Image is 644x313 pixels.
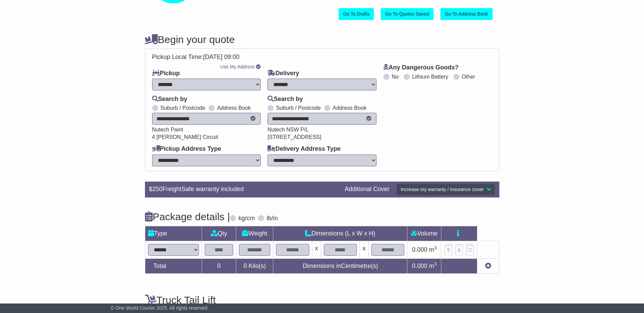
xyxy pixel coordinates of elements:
div: Additional Cover [341,186,393,193]
button: Increase my warranty / insurance cover [396,184,495,195]
td: Weight [236,226,273,241]
td: Total [145,258,202,273]
label: kg/cm [238,215,255,222]
td: Kilo(s) [236,258,273,273]
label: Address Book [217,105,251,111]
span: © One World Courier 2025. All rights reserved. [111,305,209,311]
a: Add new item [485,263,491,269]
span: m [429,263,437,269]
a: Use My Address [220,64,255,69]
span: 0.000 [412,246,427,253]
label: Delivery Address Type [268,145,341,153]
span: Nutech Paint [152,127,183,132]
td: 0 [202,258,236,273]
h4: Package details | [145,211,230,222]
label: Suburb / Postcode [161,105,205,111]
span: [DATE] 09:00 [203,54,240,60]
span: Increase my warranty / insurance cover [401,187,483,192]
td: Type [145,226,202,241]
td: Dimensions (L x W x H) [273,226,407,241]
label: Search by [268,96,303,103]
label: lb/in [266,215,278,222]
label: Lithium Battery [412,74,448,80]
label: Other [462,74,475,80]
span: Nutech NSW P/L [268,127,309,132]
a: Go To Quotes Saved [381,8,434,20]
div: Pickup Local Time: [149,54,496,61]
td: Volume [407,226,441,241]
span: [STREET_ADDRESS] [268,134,321,140]
span: 250 [152,186,163,192]
a: Go To Address Book [440,8,492,20]
label: Address Book [333,105,367,111]
sup: 3 [434,262,437,267]
td: x [360,241,369,258]
td: Dimensions in Centimetre(s) [273,258,407,273]
label: Pickup Address Type [152,145,221,153]
span: 4 [PERSON_NAME] Circuit [152,134,218,140]
span: 0.000 [412,263,427,269]
span: m [429,246,437,253]
span: 0 [243,263,247,269]
td: Qty [202,226,236,241]
label: Suburb / Postcode [276,105,321,111]
label: Search by [152,96,187,103]
td: x [312,241,321,258]
label: Delivery [268,70,299,77]
a: Go To Drafts [338,8,374,20]
sup: 3 [434,245,437,250]
div: $ FreightSafe warranty included [146,186,342,193]
h4: Begin your quote [145,34,499,45]
label: Pickup [152,70,180,77]
label: Any Dangerous Goods? [383,64,459,71]
h4: Truck Tail Lift [145,294,499,306]
label: No [392,74,399,80]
